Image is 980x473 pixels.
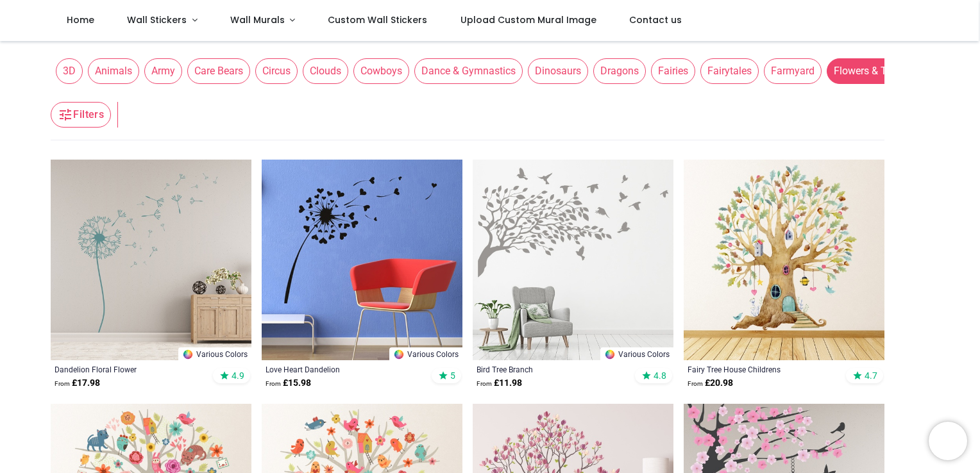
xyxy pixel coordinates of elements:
[55,377,100,390] strong: £ 17.98
[688,380,703,387] span: From
[822,58,912,84] button: Flowers & Trees
[764,58,822,84] span: Farmyard
[178,347,251,360] a: Various Colors
[51,58,83,84] button: 3D
[250,58,298,84] button: Circus
[414,58,523,84] span: Dance & Gymnastics
[255,58,298,84] span: Circus
[182,58,250,84] button: Care Bears
[187,58,250,84] span: Care Bears
[328,13,427,26] span: Custom Wall Stickers
[298,58,348,84] button: Clouds
[460,13,596,26] span: Upload Custom Mural Image
[528,58,588,84] span: Dinosaurs
[303,58,348,84] span: Clouds
[266,377,311,390] strong: £ 15.98
[67,13,94,26] span: Home
[477,364,631,374] a: Bird Tree Branch
[144,58,182,84] span: Army
[393,349,405,360] img: Color Wheel
[182,349,194,360] img: Color Wheel
[353,58,409,84] span: Cowboys
[646,58,695,84] button: Fairies
[477,380,492,387] span: From
[684,160,884,360] img: Fairy Tree House Childrens Wall Sticker
[629,13,682,26] span: Contact us
[55,380,70,387] span: From
[409,58,523,84] button: Dance & Gymnastics
[88,58,139,84] span: Animals
[604,349,616,360] img: Color Wheel
[51,160,251,360] img: Dandelion Floral Flower Wall Sticker
[83,58,139,84] button: Animals
[700,58,759,84] span: Fairytales
[450,370,455,381] span: 5
[266,364,420,374] a: Love Heart Dandelion
[232,370,244,381] span: 4.9
[473,160,673,360] img: Bird Tree Branch Wall Sticker
[51,102,111,128] button: Filters
[695,58,759,84] button: Fairytales
[348,58,409,84] button: Cowboys
[688,364,842,374] a: Fairy Tree House Childrens
[523,58,588,84] button: Dinosaurs
[477,377,522,390] strong: £ 11.98
[929,422,967,460] iframe: Brevo live chat
[593,58,646,84] span: Dragons
[865,370,877,381] span: 4.7
[56,58,83,84] span: 3D
[262,160,462,360] img: Love Heart Dandelion Wall Sticker
[230,13,285,26] span: Wall Murals
[127,13,187,26] span: Wall Stickers
[600,347,673,360] a: Various Colors
[654,370,666,381] span: 4.8
[588,58,646,84] button: Dragons
[827,58,912,84] span: Flowers & Trees
[139,58,182,84] button: Army
[55,364,209,374] a: Dandelion Floral Flower
[266,380,281,387] span: From
[759,58,822,84] button: Farmyard
[651,58,695,84] span: Fairies
[688,377,733,390] strong: £ 20.98
[389,347,462,360] a: Various Colors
